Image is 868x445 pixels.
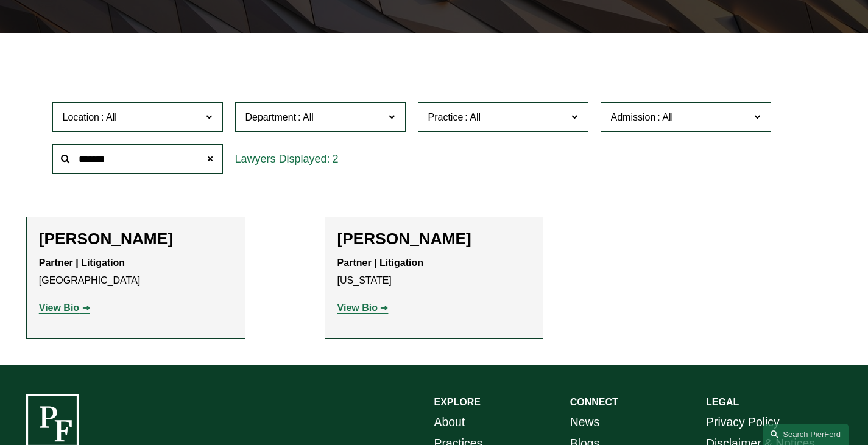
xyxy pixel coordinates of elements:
p: [GEOGRAPHIC_DATA] [39,254,233,290]
span: Practice [428,112,464,122]
a: View Bio [337,303,389,313]
strong: CONNECT [570,397,618,407]
strong: View Bio [337,303,378,313]
strong: EXPLORE [434,397,481,407]
span: Location [63,112,100,122]
a: About [434,412,465,433]
h2: [PERSON_NAME] [337,230,531,249]
span: 2 [333,153,339,165]
span: Department [245,112,297,122]
strong: LEGAL [706,397,739,407]
span: Admission [611,112,656,122]
a: Privacy Policy [706,412,780,433]
a: News [570,412,600,433]
strong: View Bio [39,303,79,313]
a: View Bio [39,303,90,313]
strong: Partner | Litigation [337,258,423,268]
a: Search this site [763,424,849,445]
h2: [PERSON_NAME] [39,230,233,249]
p: [US_STATE] [337,254,531,290]
strong: Partner | Litigation [39,258,125,268]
